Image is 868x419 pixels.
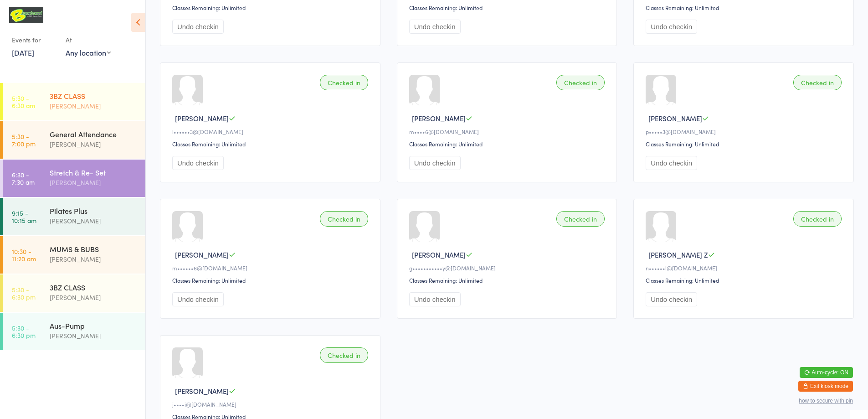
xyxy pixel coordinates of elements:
[50,206,138,216] div: Pilates Plus
[50,244,138,254] div: MUMS & BUBS
[50,139,138,150] div: [PERSON_NAME]
[793,211,842,227] div: Checked in
[646,4,844,11] div: Classes Remaining: Unlimited
[646,156,697,170] button: Undo checkin
[12,133,36,147] time: 5:30 - 7:00 pm
[3,236,145,274] a: 10:30 -11:20 amMUMS & BUBS[PERSON_NAME]
[320,211,368,227] div: Checked in
[50,101,138,111] div: [PERSON_NAME]
[646,20,697,34] button: Undo checkin
[50,167,138,177] div: Stretch & Re- Set
[3,274,145,312] a: 5:30 -6:30 pm3BZ CLASS[PERSON_NAME]
[412,250,466,259] span: [PERSON_NAME]
[320,347,368,363] div: Checked in
[800,367,853,378] button: Auto-cycle: ON
[172,140,371,148] div: Classes Remaining: Unlimited
[175,250,229,259] span: [PERSON_NAME]
[175,386,229,396] span: [PERSON_NAME]
[3,121,145,159] a: 5:30 -7:00 pmGeneral Attendance[PERSON_NAME]
[172,276,371,284] div: Classes Remaining: Unlimited
[409,292,461,306] button: Undo checkin
[799,398,853,404] button: how to secure with pin
[3,313,145,350] a: 5:30 -6:30 pmAus-Pump[PERSON_NAME]
[12,286,36,300] time: 5:30 - 6:30 pm
[12,47,34,57] a: [DATE]
[12,248,36,262] time: 10:30 - 11:20 am
[50,321,138,331] div: Aus-Pump
[556,75,605,90] div: Checked in
[172,292,224,306] button: Undo checkin
[50,282,138,292] div: 3BZ CLASS
[66,32,111,47] div: At
[646,140,844,148] div: Classes Remaining: Unlimited
[3,160,145,197] a: 6:30 -7:30 amStretch & Re- Set[PERSON_NAME]
[172,400,371,408] div: j••••i@[DOMAIN_NAME]
[12,32,56,47] div: Events for
[646,128,844,135] div: p•••••3@[DOMAIN_NAME]
[172,4,371,11] div: Classes Remaining: Unlimited
[12,94,35,109] time: 5:30 - 6:30 am
[172,128,371,135] div: l••••••3@[DOMAIN_NAME]
[648,114,702,123] span: [PERSON_NAME]
[12,324,36,339] time: 5:30 - 6:30 pm
[646,292,697,306] button: Undo checkin
[3,83,145,120] a: 5:30 -6:30 am3BZ CLASS[PERSON_NAME]
[172,20,224,34] button: Undo checkin
[3,198,145,235] a: 9:15 -10:15 amPilates Plus[PERSON_NAME]
[9,7,43,23] img: B Transformed Gym
[793,75,842,90] div: Checked in
[50,177,138,188] div: [PERSON_NAME]
[12,209,36,224] time: 9:15 - 10:15 am
[409,276,608,284] div: Classes Remaining: Unlimited
[66,47,111,57] div: Any location
[412,114,466,123] span: [PERSON_NAME]
[172,156,224,170] button: Undo checkin
[409,20,461,34] button: Undo checkin
[556,211,605,227] div: Checked in
[409,128,608,135] div: m••••6@[DOMAIN_NAME]
[409,4,608,11] div: Classes Remaining: Unlimited
[12,171,35,186] time: 6:30 - 7:30 am
[175,114,229,123] span: [PERSON_NAME]
[50,216,138,226] div: [PERSON_NAME]
[648,250,708,259] span: [PERSON_NAME] Z
[172,264,371,272] div: m••••••6@[DOMAIN_NAME]
[409,156,461,170] button: Undo checkin
[50,129,138,139] div: General Attendance
[646,276,844,284] div: Classes Remaining: Unlimited
[50,331,138,341] div: [PERSON_NAME]
[409,140,608,148] div: Classes Remaining: Unlimited
[50,254,138,264] div: [PERSON_NAME]
[798,381,853,392] button: Exit kiosk mode
[50,292,138,303] div: [PERSON_NAME]
[50,91,138,101] div: 3BZ CLASS
[320,75,368,90] div: Checked in
[646,264,844,272] div: n••••••l@[DOMAIN_NAME]
[409,264,608,272] div: g•••••••••••y@[DOMAIN_NAME]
